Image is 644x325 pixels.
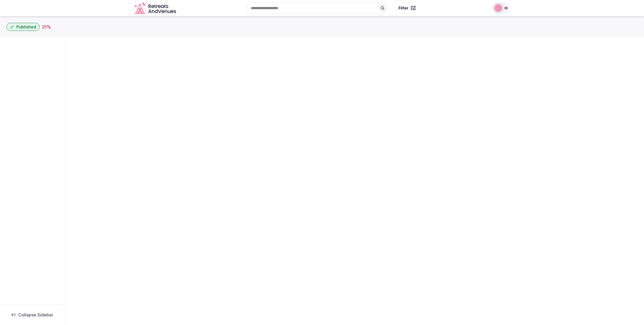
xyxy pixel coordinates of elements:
svg: Retreats and Venues company logo [134,2,177,14]
span: Filter [398,5,408,11]
a: Visit the homepage [134,2,177,14]
div: 25 % [42,24,51,30]
span: Collapse Sidebar [18,312,53,317]
button: 25% [42,24,51,30]
img: Luwam Beyin [495,4,502,12]
button: Filter [395,3,419,13]
button: Collapse Sidebar [4,309,60,321]
button: Published [6,23,40,31]
span: Published [16,24,36,30]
